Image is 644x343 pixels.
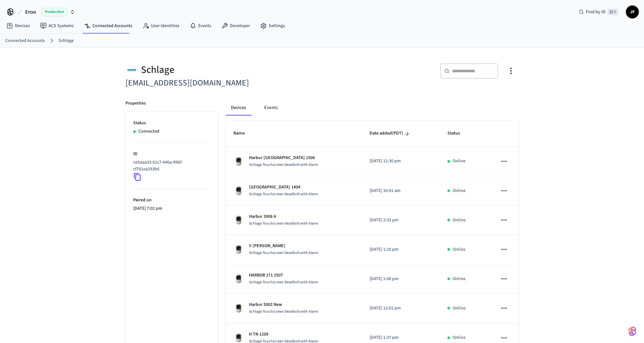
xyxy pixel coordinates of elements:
[226,100,519,116] div: connected account tabs
[453,246,466,253] p: Online
[79,20,137,32] a: Connected Accounts
[255,20,290,32] a: Settings
[249,155,318,161] p: Harbor [GEOGRAPHIC_DATA] 1506
[1,20,35,32] a: Devices
[249,250,318,256] span: Schlage Touchscreen Deadbolt with Alarm
[628,326,636,337] img: SeamLogoGradient.69752ec5.svg
[370,246,432,253] p: [DATE] 1:18 pm
[133,151,210,157] p: ID
[233,156,244,166] img: Schlage Sense Smart Deadbolt with Camelot Trim, Front
[249,272,318,279] p: HARBOR 171 2507
[249,184,318,191] p: [GEOGRAPHIC_DATA] 1404
[453,217,466,224] p: Online
[453,334,466,341] p: Online
[233,215,244,225] img: Schlage Sense Smart Deadbolt with Camelot Trim, Front
[249,221,318,226] span: Schlage Touchscreen Deadbolt with Alarm
[137,20,185,32] a: User Identities
[453,187,466,194] p: Online
[370,276,432,282] p: [DATE] 1:08 pm
[125,76,318,90] h6: [EMAIL_ADDRESS][DOMAIN_NAME]
[607,9,618,15] span: ⌘ K
[133,120,210,126] p: Status
[41,8,67,16] span: Production
[133,159,208,173] p: cebaaa33-61c7-446a-89bf-cf761ea293b6
[233,333,244,343] img: Schlage Sense Smart Deadbolt with Camelot Trim, Front
[249,243,318,249] p: V [PERSON_NAME]
[125,63,318,76] div: Schlage
[370,305,432,312] p: [DATE] 12:01 pm
[370,334,432,341] p: [DATE] 1:37 pm
[370,217,432,224] p: [DATE] 2:33 pm
[249,301,318,308] p: Harbor 5002 New
[453,158,466,165] p: Online
[249,213,318,220] p: Harbor 3008 A
[370,187,432,194] p: [DATE] 10:41 am
[447,128,468,138] span: Status
[133,205,210,212] p: [DATE] 7:02 pm
[453,276,466,282] p: Online
[574,6,623,18] div: Find by ID⌘ K
[59,37,74,44] a: Schlage
[125,100,146,107] p: Properties
[233,303,244,313] img: Schlage Sense Smart Deadbolt with Camelot Trim, Front
[259,100,283,116] button: Events
[233,244,244,255] img: Schlage Sense Smart Deadbolt with Camelot Trim, Front
[626,5,639,18] button: JF
[249,162,318,167] span: Schlage Touchscreen Deadbolt with Alarm
[627,6,638,18] span: JF
[249,309,318,314] span: Schlage Touchscreen Deadbolt with Alarm
[453,305,466,312] p: Online
[249,191,318,197] span: Schlage Touchscreen Deadbolt with Alarm
[125,63,138,76] img: Schlage Logo, Square
[25,8,36,16] span: Enso
[370,158,432,165] p: [DATE] 12:30 pm
[133,197,210,204] p: Paired on
[370,128,412,138] span: Date added(PDT)
[233,128,253,138] span: Name
[35,20,79,32] a: ACS Systems
[249,331,318,338] p: H TN 1209
[233,274,244,284] img: Schlage Sense Smart Deadbolt with Camelot Trim, Front
[233,186,244,196] img: Schlage Sense Smart Deadbolt with Camelot Trim, Front
[226,100,251,116] button: Devices
[5,37,45,44] a: Connected Accounts
[216,20,255,32] a: Developer
[185,20,216,32] a: Events
[249,279,318,285] span: Schlage Touchscreen Deadbolt with Alarm
[586,9,606,15] span: Find by ID
[138,128,159,135] p: Connected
